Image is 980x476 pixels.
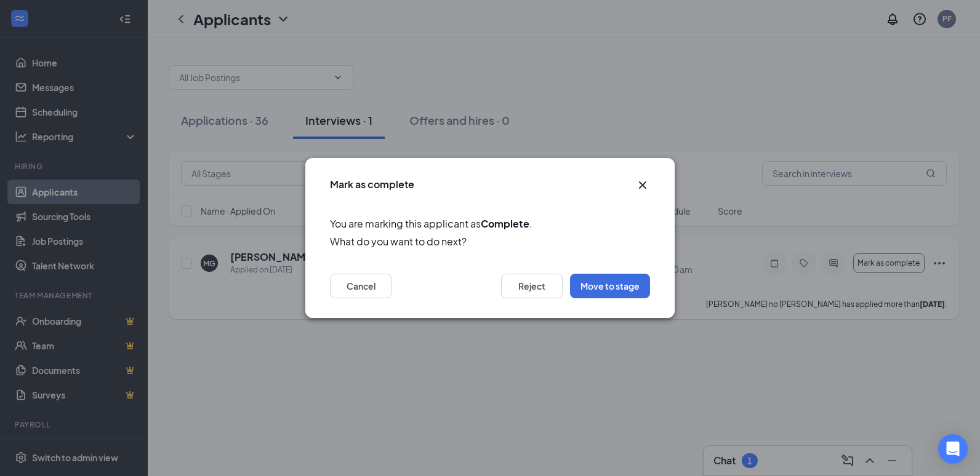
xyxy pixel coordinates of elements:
button: Cancel [330,274,392,298]
button: Move to stage [570,274,650,298]
h3: Mark as complete [330,178,414,191]
div: Open Intercom Messenger [938,434,968,464]
span: You are marking this applicant as . [330,216,650,231]
button: Close [635,178,650,192]
button: Reject [501,274,563,298]
b: Complete [481,217,529,230]
span: What do you want to do next? [330,234,650,249]
svg: Cross [635,178,650,192]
